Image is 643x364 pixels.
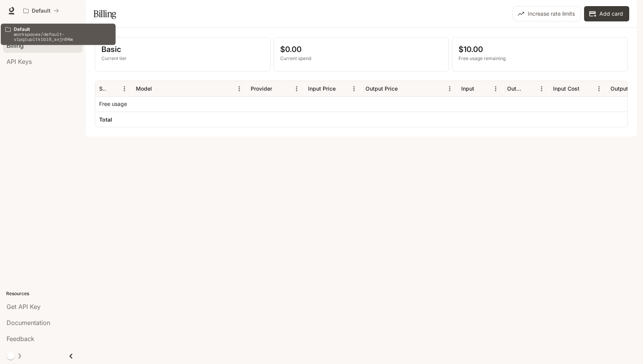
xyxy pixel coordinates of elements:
div: Model [136,85,152,92]
button: Menu [444,83,455,94]
p: Free usage remaining [459,55,621,62]
button: Menu [593,83,605,94]
div: Output Price [366,85,398,92]
button: Menu [233,83,245,94]
p: Current spend [280,55,443,62]
button: Sort [580,83,592,94]
button: Sort [336,83,348,94]
button: Sort [524,83,536,94]
div: Service [99,85,106,92]
button: Sort [107,83,119,94]
div: Input [461,85,474,92]
p: Free usage [99,100,127,108]
button: Menu [348,83,360,94]
button: Increase rate limits [512,6,581,21]
p: Current tier [101,55,264,62]
button: Menu [119,83,130,94]
h6: Total [99,116,112,123]
p: $10.00 [459,44,621,55]
button: Sort [398,83,410,94]
p: workspaces/default-vlpgiupltkibl9_sxjn64w [14,32,111,42]
p: Default [32,8,51,14]
button: All workspaces [20,3,62,18]
div: Input Price [308,85,336,92]
div: Output [507,85,524,92]
h1: Billing [93,6,116,21]
button: Add card [584,6,629,21]
button: Menu [490,83,501,94]
div: Input Cost [553,85,579,92]
button: Sort [475,83,486,94]
p: Default [14,27,111,32]
div: Output Cost [610,85,638,92]
p: $0.00 [280,44,443,55]
button: Menu [536,83,547,94]
div: Provider [251,85,272,92]
button: Menu [291,83,302,94]
p: Basic [101,44,264,55]
button: Sort [273,83,284,94]
button: Sort [153,83,164,94]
